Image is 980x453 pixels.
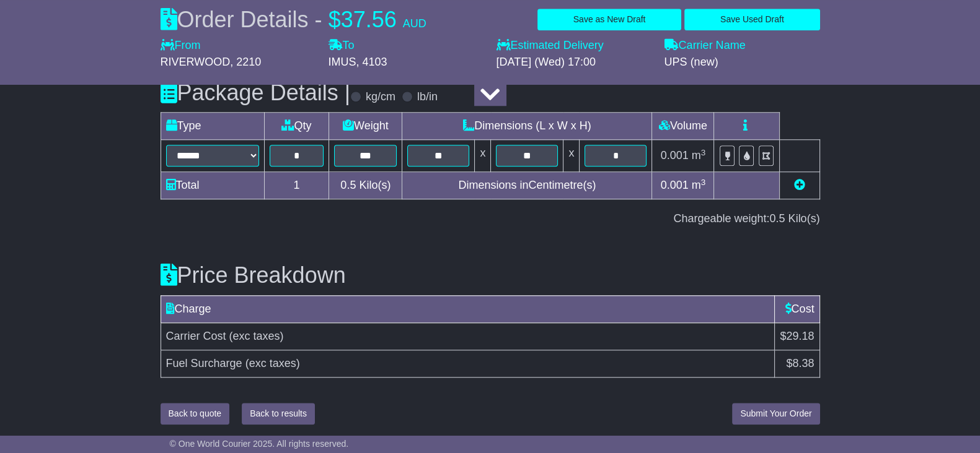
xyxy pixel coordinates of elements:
[769,212,785,225] span: 0.5
[684,9,819,30] button: Save Used Draft
[245,357,300,369] span: (exc taxes)
[242,403,315,425] button: Back to results
[661,179,689,191] span: 0.001
[161,263,820,288] h3: Price Breakdown
[475,140,491,172] td: x
[794,179,805,191] a: Add new item
[563,140,580,172] td: x
[229,330,284,342] span: (exc taxes)
[661,149,689,162] span: 0.001
[692,149,706,162] span: m
[264,113,329,140] td: Qty
[329,7,341,32] span: $
[161,295,775,322] td: Charge
[341,7,397,32] span: 37.56
[402,113,652,140] td: Dimensions (L x W x H)
[329,56,356,68] span: IMUS
[701,148,706,157] sup: 3
[161,80,351,105] h3: Package Details |
[537,9,681,30] button: Save as New Draft
[692,179,706,191] span: m
[403,17,426,30] span: AUD
[166,330,226,342] span: Carrier Cost
[497,39,652,53] label: Estimated Delivery
[664,39,746,53] label: Carrier Name
[161,39,201,53] label: From
[264,172,329,199] td: 1
[786,357,814,369] span: $8.38
[166,357,242,369] span: Fuel Surcharge
[329,172,402,199] td: Kilo(s)
[775,295,819,322] td: Cost
[161,212,820,226] div: Chargeable weight: Kilo(s)
[732,403,819,425] button: Submit Your Order
[740,408,811,418] span: Submit Your Order
[340,179,356,191] span: 0.5
[329,113,402,140] td: Weight
[161,172,264,199] td: Total
[161,403,230,425] button: Back to quote
[161,56,231,68] span: RIVERWOOD
[652,113,714,140] td: Volume
[356,56,387,68] span: , 4103
[701,178,706,187] sup: 3
[161,113,264,140] td: Type
[780,330,814,342] span: $29.18
[664,56,820,69] div: UPS (new)
[230,56,261,68] span: , 2210
[329,39,355,53] label: To
[170,439,349,449] span: © One World Courier 2025. All rights reserved.
[402,172,652,199] td: Dimensions in Centimetre(s)
[497,56,652,69] div: [DATE] (Wed) 17:00
[161,6,426,33] div: Order Details -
